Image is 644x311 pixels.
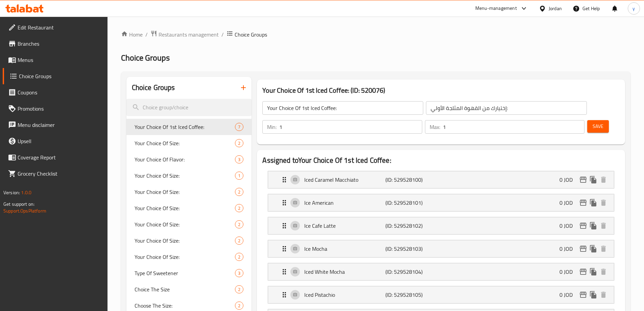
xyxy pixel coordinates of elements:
[578,198,588,208] button: edit
[633,5,635,12] span: y
[262,214,620,237] li: Expand
[18,88,102,96] span: Coupons
[235,303,243,309] span: 2
[268,217,614,234] div: Expand
[598,175,609,185] button: delete
[559,245,578,253] p: 0 JOD
[135,123,235,131] span: Your Choice Of 1st Iced Coffee:
[135,172,235,180] span: Your Choice Of Size:
[126,232,252,249] div: Your Choice Of Size:2
[126,135,252,151] div: Your Choice Of Size:2
[159,30,219,39] span: Restaurants management
[587,120,609,133] button: Save
[126,119,252,135] div: Your Choice Of 1st Iced Coffee:7
[135,237,235,245] span: Your Choice Of Size:
[235,155,243,163] div: Choices
[268,263,614,280] div: Expand
[235,188,243,196] div: Choices
[3,165,108,182] a: Grocery Checklist
[385,222,439,230] p: (ID: 529528102)
[126,151,252,168] div: Your Choice Of Flavor:3
[235,140,243,147] span: 2
[235,221,243,228] span: 2
[304,245,385,253] p: Ice Mocha
[385,199,439,207] p: (ID: 529528101)
[3,68,108,84] a: Choice Groups
[126,184,252,200] div: Your Choice Of Size:2
[18,56,102,64] span: Menus
[385,176,439,184] p: (ID: 529528100)
[235,302,243,310] div: Choices
[268,194,614,211] div: Expand
[235,285,243,293] div: Choices
[578,244,588,254] button: edit
[235,237,243,245] div: Choices
[578,221,588,231] button: edit
[18,121,102,129] span: Menu disclaimer
[559,291,578,299] p: 0 JOD
[235,254,243,260] span: 2
[588,267,598,277] button: duplicate
[121,50,170,65] span: Choice Groups
[598,244,609,254] button: delete
[3,84,108,101] a: Coupons
[3,36,108,52] a: Branches
[559,199,578,207] p: 0 JOD
[135,188,235,196] span: Your Choice Of Size:
[475,4,517,13] div: Menu-management
[430,123,440,131] p: Max:
[262,85,620,96] h3: Your Choice Of 1st Iced Coffee: (ID: 520076)
[304,291,385,299] p: Iced Pistachio
[262,260,620,283] li: Expand
[3,200,34,208] span: Get support on:
[135,253,235,261] span: Your Choice Of Size:
[262,191,620,214] li: Expand
[235,173,243,179] span: 1
[18,137,102,145] span: Upsell
[588,175,598,185] button: duplicate
[588,244,598,254] button: duplicate
[304,268,385,276] p: Iced White Mocha
[235,253,243,261] div: Choices
[235,220,243,228] div: Choices
[262,168,620,191] li: Expand
[559,222,578,230] p: 0 JOD
[121,30,630,39] nav: breadcrumb
[262,237,620,260] li: Expand
[3,19,108,36] a: Edit Restaurant
[268,171,614,188] div: Expand
[235,269,243,277] div: Choices
[18,153,102,161] span: Coverage Report
[598,290,609,300] button: delete
[18,40,102,48] span: Branches
[588,221,598,231] button: duplicate
[135,204,235,212] span: Your Choice Of Size:
[385,268,439,276] p: (ID: 529528104)
[126,216,252,232] div: Your Choice Of Size:2
[593,122,603,131] span: Save
[3,101,108,117] a: Promotions
[3,133,108,149] a: Upsell
[135,285,235,293] span: Choice The Size
[588,198,598,208] button: duplicate
[135,220,235,228] span: Your Choice Of Size:
[268,286,614,303] div: Expand
[235,189,243,195] span: 2
[385,291,439,299] p: (ID: 529528105)
[235,124,243,130] span: 7
[3,117,108,133] a: Menu disclaimer
[132,83,175,93] h2: Choice Groups
[304,199,385,207] p: Ice American
[598,221,609,231] button: delete
[235,156,243,163] span: 3
[559,176,578,184] p: 0 JOD
[549,5,562,12] div: Jordan
[588,290,598,300] button: duplicate
[150,30,219,39] a: Restaurants management
[18,170,102,178] span: Grocery Checklist
[135,139,235,147] span: Your Choice Of Size:
[598,198,609,208] button: delete
[126,281,252,297] div: Choice The Size2
[19,72,102,80] span: Choice Groups
[304,222,385,230] p: Ice Cafe Latte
